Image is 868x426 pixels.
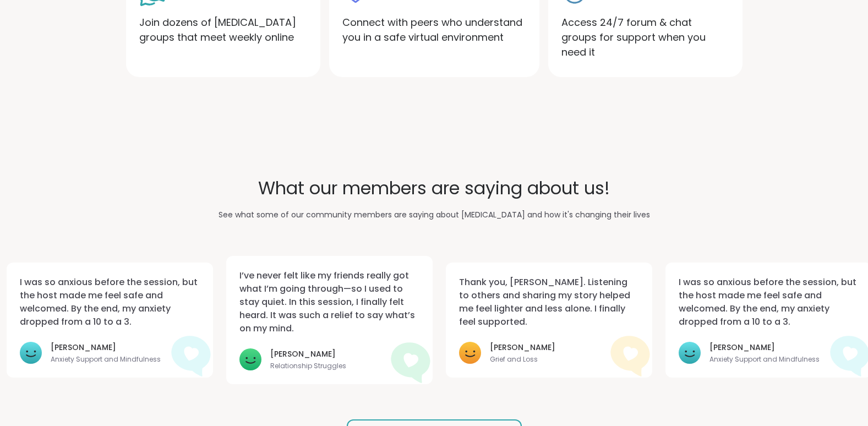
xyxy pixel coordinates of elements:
p: See what some of our community members are saying about [MEDICAL_DATA] and how it's changing thei... [9,210,859,221]
h3: [PERSON_NAME] [51,342,161,353]
h2: What our members are saying about us! [9,176,859,201]
p: Join dozens of [MEDICAL_DATA] groups that meet weekly online [139,15,307,45]
p: Connect with peers who understand you in a safe virtual environment [342,15,526,45]
p: I was so anxious before the session, but the host made me feel safe and welcomed. By the end, my ... [679,276,859,329]
p: I was so anxious before the session, but the host made me feel safe and welcomed. By the end, my ... [20,276,200,329]
p: Access 24/7 forum & chat groups for support when you need it [561,15,729,59]
h4: Anxiety Support and Mindfulness [709,354,820,364]
p: Thank you, [PERSON_NAME]. Listening to others and sharing my story helped me feel lighter and les... [459,276,639,329]
h4: Anxiety Support and Mindfulness [51,354,161,364]
h3: [PERSON_NAME] [709,342,820,353]
h4: Grief and Loss [490,354,555,364]
p: I’ve never felt like my friends really got what I’m going through—so I used to stay quiet. In thi... [239,269,419,335]
h3: [PERSON_NAME] [490,342,555,353]
h3: [PERSON_NAME] [270,348,346,360]
h4: Relationship Struggles [270,361,346,371]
